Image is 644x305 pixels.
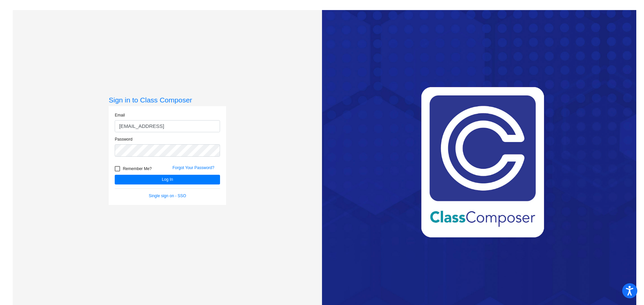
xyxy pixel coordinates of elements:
[123,165,152,173] span: Remember Me?
[115,175,220,184] button: Log In
[149,194,186,198] a: Single sign on - SSO
[109,96,226,104] h3: Sign in to Class Composer
[115,112,125,118] label: Email
[172,165,214,170] a: Forgot Your Password?
[115,136,132,142] label: Password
